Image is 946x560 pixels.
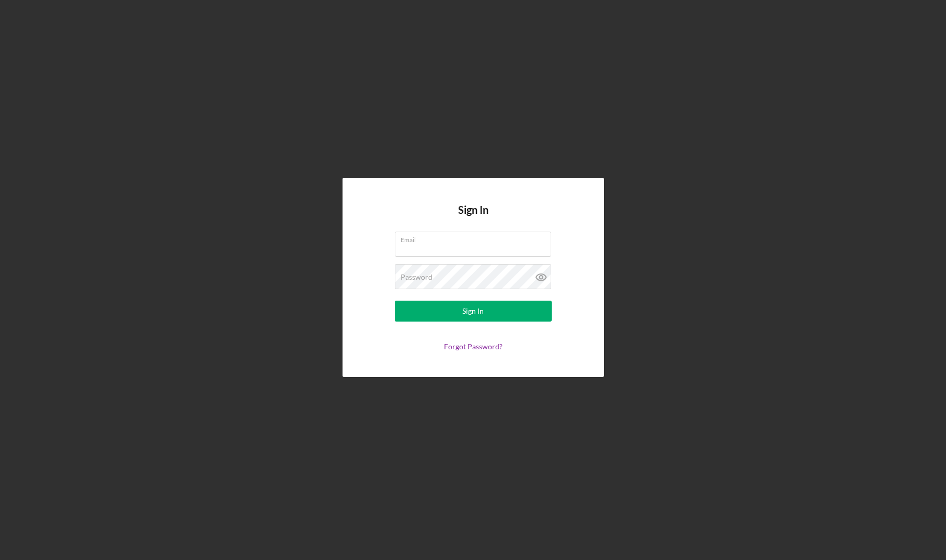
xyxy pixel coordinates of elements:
label: Password [401,273,432,281]
h4: Sign In [458,204,488,232]
button: Sign In [395,301,552,322]
div: Sign In [462,301,484,322]
label: Email [401,232,551,244]
a: Forgot Password? [444,342,503,351]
